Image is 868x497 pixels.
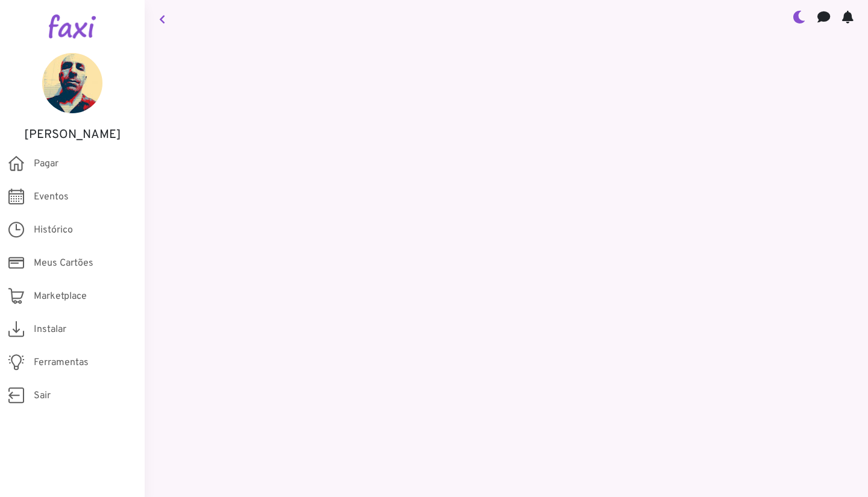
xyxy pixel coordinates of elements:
[34,355,89,370] span: Ferramentas
[18,128,127,142] h5: [PERSON_NAME]
[34,256,93,270] span: Meus Cartões
[34,190,69,204] span: Eventos
[34,157,58,171] span: Pagar
[34,322,66,337] span: Instalar
[34,389,51,403] span: Sair
[34,289,87,304] span: Marketplace
[34,223,73,237] span: Histórico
